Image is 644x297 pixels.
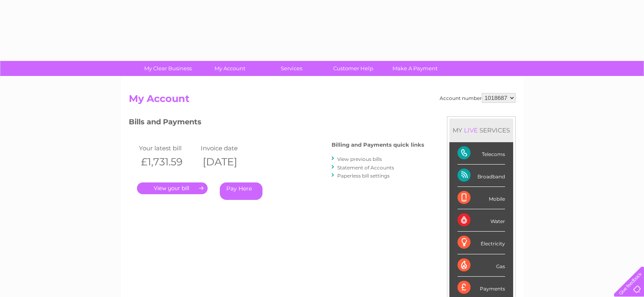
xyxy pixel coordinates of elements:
a: Pay Here [220,182,262,200]
div: Gas [458,254,505,277]
h3: Bills and Payments [129,116,424,130]
a: Statement of Accounts [337,165,394,171]
div: Mobile [458,187,505,209]
div: Electricity [458,232,505,254]
th: [DATE] [199,154,261,170]
a: . [137,182,208,194]
a: Make A Payment [382,61,449,76]
a: My Clear Business [134,61,202,76]
a: My Account [196,61,263,76]
div: Water [458,209,505,232]
a: Customer Help [320,61,387,76]
div: Account number [440,93,516,103]
div: MY SERVICES [449,119,513,142]
td: Invoice date [199,143,261,154]
div: LIVE [462,126,479,134]
a: Services [258,61,325,76]
td: Your latest bill [137,143,199,154]
th: £1,731.59 [137,154,199,170]
a: Paperless bill settings [337,173,390,179]
div: Broadband [458,165,505,187]
h4: Billing and Payments quick links [332,142,424,148]
a: View previous bills [337,156,382,162]
h2: My Account [129,93,516,108]
div: Telecoms [458,142,505,165]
